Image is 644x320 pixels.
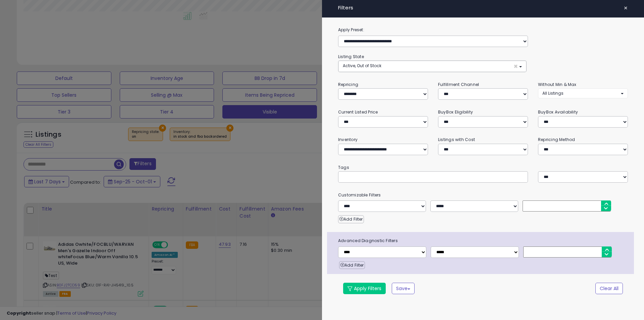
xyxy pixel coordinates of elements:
span: Active, Out of Stock [343,63,381,68]
small: BuyBox Availability [538,109,578,115]
button: Save [392,283,415,294]
span: Advanced Diagnostic Filters [333,237,634,244]
label: Apply Preset: [333,26,633,34]
small: Inventory [338,137,358,142]
button: Active, Out of Stock × [338,61,526,72]
button: All Listings [538,88,628,98]
small: Tags [333,164,633,171]
h4: Filters [338,5,628,11]
button: Apply Filters [343,283,386,294]
button: × [621,3,631,13]
button: Add Filter [339,261,365,269]
button: Add Filter [338,215,364,223]
span: × [514,63,518,70]
small: Listings with Cost [438,137,475,142]
button: Clear All [595,283,623,294]
span: × [624,3,628,13]
small: Repricing Method [538,137,575,142]
small: BuyBox Eligibility [438,109,473,115]
small: Without Min & Max [538,82,577,87]
small: Current Listed Price [338,109,378,115]
small: Customizable Filters [333,191,633,199]
small: Fulfillment Channel [438,82,479,87]
small: Repricing [338,82,358,87]
span: All Listings [542,90,563,96]
small: Listing State [338,54,364,59]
